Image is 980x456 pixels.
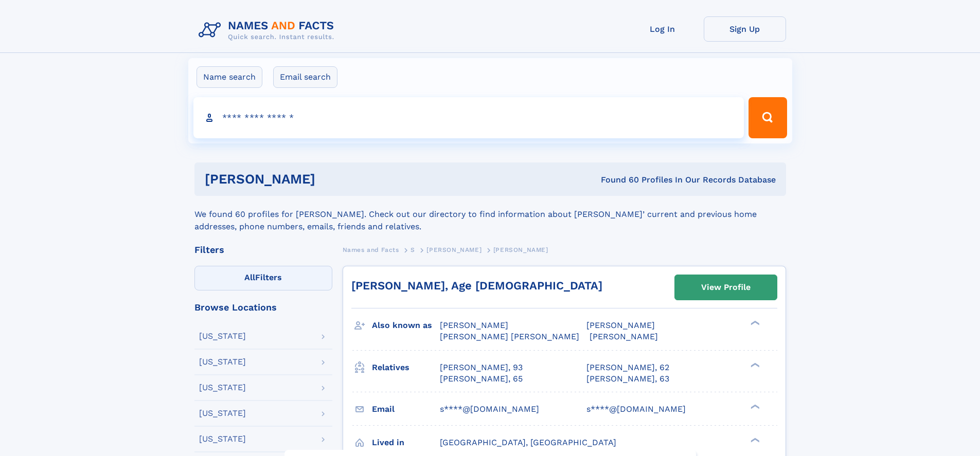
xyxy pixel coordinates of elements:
[675,275,777,300] a: View Profile
[426,243,482,256] a: [PERSON_NAME]
[426,246,482,253] span: [PERSON_NAME]
[199,409,246,417] div: [US_STATE]
[440,320,508,330] span: [PERSON_NAME]
[440,437,616,447] span: [GEOGRAPHIC_DATA], [GEOGRAPHIC_DATA]
[372,400,440,418] h3: Email
[701,276,751,299] div: View Profile
[493,246,548,253] span: [PERSON_NAME]
[343,243,399,256] a: Names and Facts
[704,16,786,42] a: Sign Up
[748,361,760,368] div: ❯
[440,332,579,341] span: [PERSON_NAME] [PERSON_NAME]
[351,279,602,292] a: [PERSON_NAME], Age [DEMOGRAPHIC_DATA]
[372,317,440,334] h3: Also known as
[586,320,655,330] span: [PERSON_NAME]
[586,362,669,373] a: [PERSON_NAME], 62
[590,332,658,341] span: [PERSON_NAME]
[205,173,458,186] h1: [PERSON_NAME]
[194,245,332,254] div: Filters
[749,97,787,138] button: Search Button
[411,243,415,256] a: S
[199,435,246,443] div: [US_STATE]
[748,320,760,326] div: ❯
[372,434,440,451] h3: Lived in
[440,362,523,373] a: [PERSON_NAME], 93
[411,246,415,253] span: S
[194,266,332,290] label: Filters
[199,332,246,340] div: [US_STATE]
[197,66,262,88] label: Name search
[458,174,776,186] div: Found 60 Profiles In Our Records Database
[440,373,523,385] a: [PERSON_NAME], 65
[244,272,255,282] span: All
[372,359,440,376] h3: Relatives
[199,358,246,366] div: [US_STATE]
[621,16,704,42] a: Log In
[194,303,332,312] div: Browse Locations
[194,196,786,233] div: We found 60 profiles for [PERSON_NAME]. Check out our directory to find information about [PERSON...
[193,97,744,138] input: search input
[586,373,669,385] a: [PERSON_NAME], 63
[194,16,343,44] img: Logo Names and Facts
[273,66,337,88] label: Email search
[748,403,760,410] div: ❯
[199,384,246,392] div: [US_STATE]
[748,436,760,443] div: ❯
